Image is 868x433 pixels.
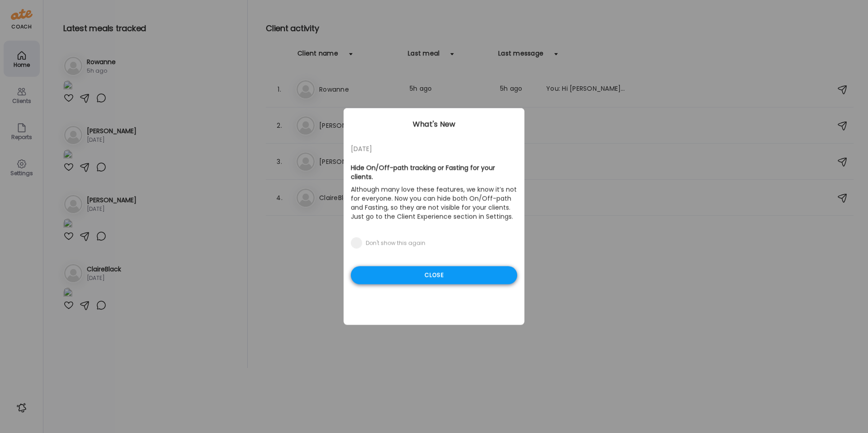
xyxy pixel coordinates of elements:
[351,183,517,223] p: Although many love these features, we know it’s not for everyone. Now you can hide both On/Off-pa...
[351,144,517,154] div: [DATE]
[344,119,524,130] div: What's New
[351,266,517,284] div: Close
[351,163,495,182] b: Hide On/Off-path tracking or Fasting for your clients.
[366,240,425,247] div: Don't show this again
